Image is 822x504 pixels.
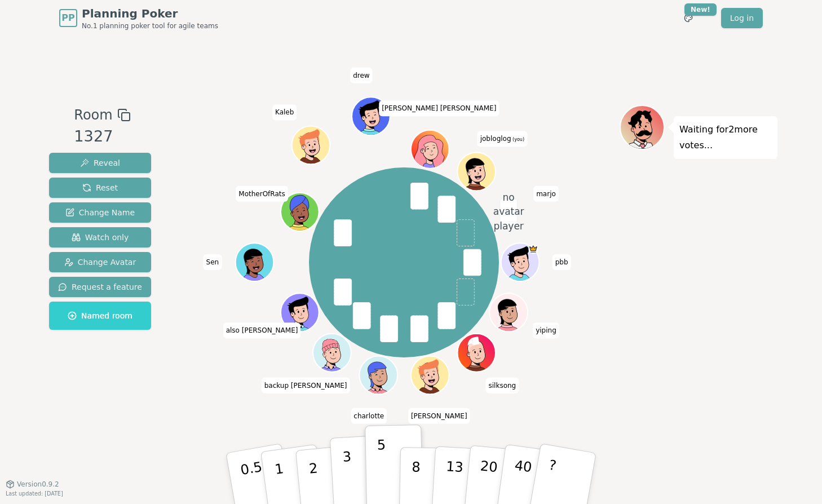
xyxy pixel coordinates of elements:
span: Click to change your name [262,378,350,394]
button: no avatar player [490,194,527,230]
button: Reveal [49,153,151,173]
a: PPPlanning PokerNo.1 planning poker tool for agile teams [59,6,218,30]
button: Named room [49,302,151,330]
span: Version 0.9.2 [17,480,59,489]
span: Reveal [80,157,120,169]
p: 5 [377,437,387,498]
span: Click to change your name [553,254,571,270]
p: Waiting for 2 more votes... [679,122,772,153]
span: Room [74,105,112,125]
span: Click to change your name [223,323,301,339]
span: PP [61,11,74,25]
span: Watch only [72,232,129,243]
span: Click to change your name [204,254,222,270]
button: Watch only [49,227,151,247]
button: Request a feature [49,277,151,297]
button: Version0.9.2 [6,480,59,489]
span: Click to change your name [533,186,559,202]
div: no avatar player [490,191,527,233]
span: Last updated: [DATE] [6,490,63,497]
button: Reset [49,178,151,198]
div: New! [684,3,717,16]
span: Reset [82,182,118,193]
span: Click to change your name [486,378,519,394]
span: Click to change your name [272,105,297,121]
span: Planning Poker [82,6,218,21]
span: pbb is the host [528,245,538,254]
span: Click to change your name [408,408,470,424]
button: Change Name [49,202,151,223]
span: No.1 planning poker tool for agile teams [82,21,218,30]
span: Click to change your name [236,186,288,202]
button: New! [678,8,699,28]
span: Click to change your name [351,408,387,424]
span: Click to change your name [350,68,372,83]
span: Request a feature [58,281,142,293]
a: Log in [721,8,763,28]
div: 1327 [74,125,130,148]
button: Change Avatar [49,252,151,272]
span: (you) [511,138,525,143]
button: Click to change your avatar [458,154,494,190]
span: Change Name [65,207,135,218]
span: Click to change your name [533,323,559,339]
span: Click to change your name [478,131,527,147]
span: Click to change your name [379,101,499,117]
span: Change Avatar [64,257,136,268]
span: Named room [68,310,132,321]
